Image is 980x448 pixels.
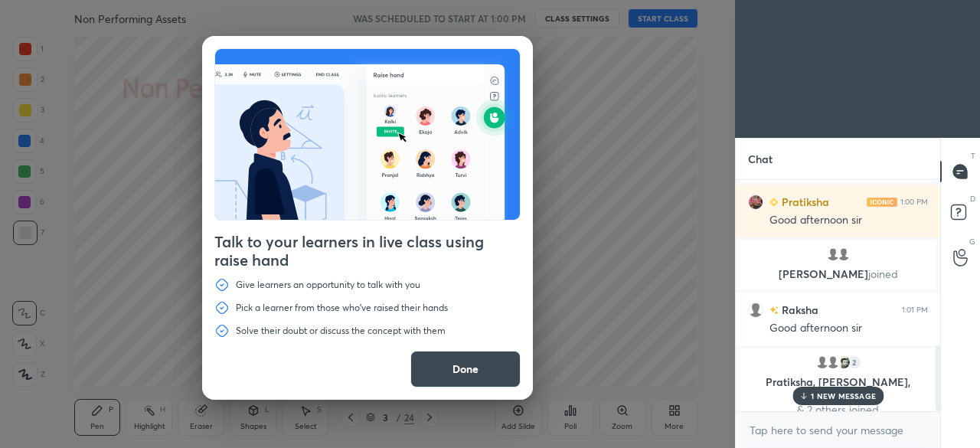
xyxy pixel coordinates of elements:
[868,267,898,281] span: joined
[769,213,928,228] div: Good afternoon sir
[902,306,928,315] div: 1:01 PM
[836,355,851,370] img: 3
[769,321,928,336] div: Good afternoon sir
[769,306,779,315] img: no-rating-badge.077c3623.svg
[971,150,975,162] p: T
[779,302,818,318] h6: Raksha
[847,355,862,370] div: 2
[749,376,927,401] p: Pratiksha, [PERSON_NAME], Pritam
[410,351,521,388] button: Done
[236,325,446,337] p: Solve their doubt or discuss the concept with them
[836,247,851,262] img: default.png
[215,49,520,220] img: preRahAdop.42c3ea74.svg
[236,279,420,291] p: Give learners an opportunity to talk with you
[236,302,448,314] p: Pick a learner from those who've raised their hands
[748,195,763,210] img: 97d811e25da043aa9a22d9aa2754f9c1.jpg
[969,236,975,247] p: G
[736,180,940,412] div: grid
[825,355,841,370] img: default.png
[748,302,763,318] img: default.png
[214,233,521,270] h4: Talk to your learners in live class using raise hand
[970,193,975,204] p: D
[779,194,829,210] h6: Pratiksha
[749,268,927,280] p: [PERSON_NAME]
[811,391,876,401] p: 1 NEW MESSAGE
[867,198,897,207] img: iconic-light.a09c19a4.png
[736,139,785,179] p: Chat
[769,198,779,207] img: Learner_Badge_beginner_1_8b307cf2a0.svg
[900,198,928,207] div: 1:00 PM
[815,355,830,370] img: default.png
[749,404,927,416] p: & 2 others joined
[825,247,841,262] img: default.png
